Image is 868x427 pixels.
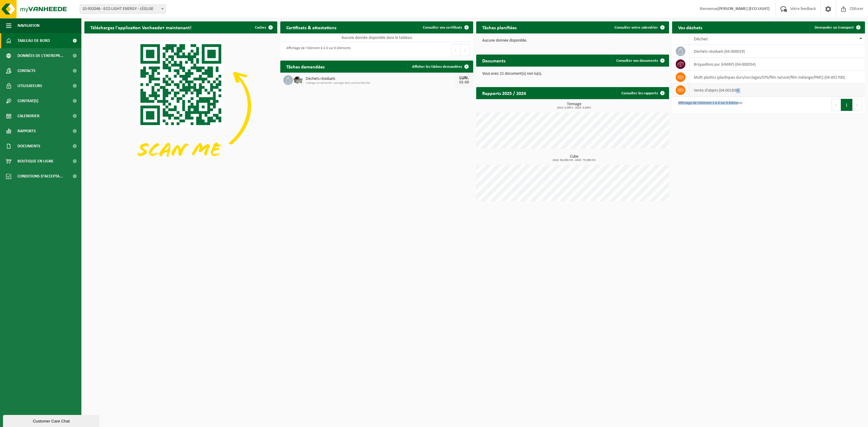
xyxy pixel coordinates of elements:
[476,21,523,33] h2: Tâches planifiées
[675,98,743,111] div: Affichage de l'élément 1 à 4 sur 4 éléments
[84,21,197,33] h2: Téléchargez l'application Vanheede+ maintenant!
[610,21,668,33] a: Consulter votre calendrier
[815,26,854,30] span: Demander un transport
[17,93,38,108] span: Contrat(s)
[615,26,658,30] span: Consulter votre calendrier
[17,18,39,33] span: Navigation
[407,61,473,73] a: Afficher les tâches demandées
[280,33,473,42] td: Aucune donnée disponible dans le tableau
[616,59,658,63] span: Consulter vos documents
[451,44,461,56] button: Previous
[479,159,669,162] span: 2024: 58,000 m3 - 2025: 75,000 m3
[84,33,277,178] img: Download de VHEPlus App
[3,414,101,427] iframe: chat widget
[17,169,63,184] span: Conditions d'accepta...
[283,43,351,57] div: Affichage de l'élément 0 à 0 sur 0 éléments
[479,106,669,109] span: 2024: 0,095 t - 2025: 0,000 t
[293,74,303,85] img: WB-5000-GAL-GY-01
[482,39,663,43] p: Aucune donnée disponible.
[672,21,708,33] h2: Vos déchets
[831,99,841,111] button: Previous
[17,78,42,93] span: Utilisateurs
[841,99,853,111] button: 1
[612,55,668,67] a: Consulter vos documents
[306,81,455,85] span: Vidange sur demande - passage dans une tournée fixe
[853,99,862,111] button: Next
[694,37,708,42] span: Déchet
[17,124,36,139] span: Rapports
[17,108,39,124] span: Calendrier
[255,26,266,30] span: Cachez
[479,155,669,162] h3: Cube
[810,21,864,33] a: Demander un transport
[280,21,342,33] h2: Certificats & attestations
[476,55,511,66] h2: Documents
[80,5,166,14] span: 10-932046 - ECO LIGHT ENERGY - LÉGLISE
[250,21,277,33] button: Cachez
[17,33,50,48] span: Tableau de bord
[461,44,470,56] button: Next
[17,139,40,154] span: Documents
[412,65,462,69] span: Afficher les tâches demandées
[482,72,663,76] p: Vous avez 21 document(s) non lu(s).
[458,76,470,80] div: LUN.
[458,80,470,85] div: 01-09
[17,48,64,63] span: Données de l'entrepr...
[306,77,455,81] span: Déchets résiduels
[17,63,36,78] span: Contacts
[280,61,331,72] h2: Tâches demandées
[423,26,462,30] span: Consulter vos certificats
[617,87,668,99] a: Consulter les rapports
[689,45,865,58] td: déchets résiduels (04-000029)
[476,87,532,99] h2: Rapports 2025 / 2024
[479,102,669,109] h3: Tonnage
[689,58,865,71] td: briquaillons pur (HMRP) (04-000054)
[80,5,165,13] span: 10-932046 - ECO LIGHT ENERGY - LÉGLISE
[718,7,769,11] strong: [PERSON_NAME] (ECO LIGHT)
[689,84,865,97] td: vente d'objets (04-001834)
[689,71,865,84] td: multi plastics (plastiques durs/cerclages/EPS/film naturel/film mélange/PMC) (04-001700)
[418,21,473,33] a: Consulter vos certificats
[17,154,54,169] span: Boutique en ligne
